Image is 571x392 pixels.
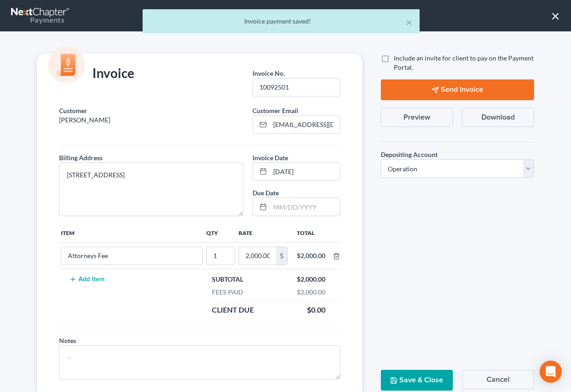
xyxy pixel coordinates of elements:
[48,46,85,83] img: icon-money-cc55cd5b71ee43c44ef0efbab91310903cbf28f8221dba23c0d5ca797e203e98.svg
[406,17,412,28] button: ×
[462,370,534,389] button: Cancel
[302,305,330,315] div: $0.00
[59,154,102,162] span: Billing Address
[292,288,330,297] div: $2,000.00
[381,151,438,158] span: Depositing Account
[239,247,276,265] input: 0.00
[59,336,76,345] label: Notes
[207,305,258,315] div: Client Due
[381,108,453,127] button: Preview
[276,247,287,265] div: $
[204,223,237,242] th: Qty
[381,370,453,391] button: Save & Close
[252,69,285,77] span: Invoice No.
[394,54,534,71] span: Include an invite for client to pay on the Payment Portal.
[150,17,412,26] div: Invoice payment saved!
[270,116,340,133] input: Enter email...
[292,275,330,284] div: $2,000.00
[61,247,202,265] input: --
[551,8,560,23] button: ×
[11,5,70,27] a: Payments
[253,78,340,96] input: --
[207,275,248,284] div: Subtotal
[237,223,289,242] th: Rate
[252,107,298,115] span: Customer Email
[270,163,340,181] input: MM/DD/YYYY
[252,188,279,198] label: Due Date
[207,288,247,297] div: Fees Paid
[59,115,243,125] p: [PERSON_NAME]
[540,361,562,383] div: Open Intercom Messenger
[59,106,87,115] label: Customer
[270,198,340,216] input: MM/DD/YYYY
[297,251,325,260] div: $2,000.00
[289,223,333,242] th: Total
[59,223,204,242] th: Item
[462,108,534,127] button: Download
[381,79,534,100] button: Send Invoice
[66,276,107,283] button: Add Item
[54,65,139,83] div: Invoice
[207,247,234,265] input: --
[252,154,288,162] span: Invoice Date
